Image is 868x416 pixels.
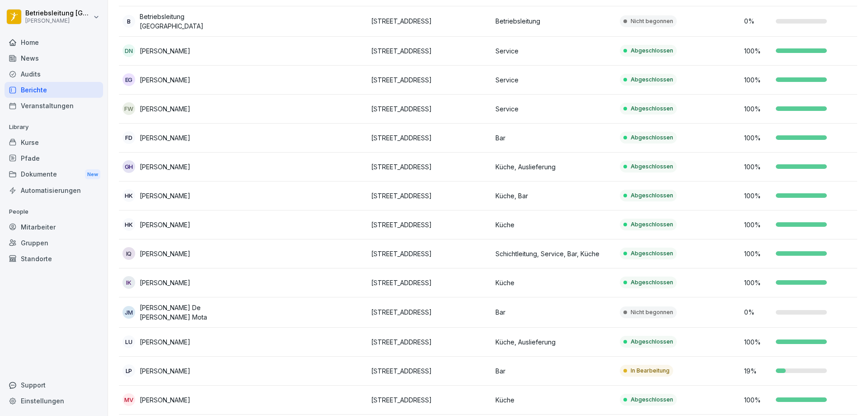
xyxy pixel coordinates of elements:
p: Abgeschlossen [631,396,673,404]
p: Service [495,104,613,114]
p: 100 % [744,46,771,56]
a: Einstellungen [5,393,103,409]
p: Abgeschlossen [631,249,673,258]
p: [STREET_ADDRESS] [371,220,488,230]
p: [PERSON_NAME] [140,133,190,143]
p: 100 % [744,133,771,143]
div: MV [123,393,135,406]
p: 100 % [744,337,771,347]
p: Schichtleitung, Service, Bar, Küche [495,249,613,258]
p: Betriebsleitung [495,16,613,26]
p: [STREET_ADDRESS] [371,46,488,56]
div: DN [123,44,135,57]
p: [STREET_ADDRESS] [371,191,488,201]
p: Küche [495,220,613,230]
p: [PERSON_NAME] [140,395,190,405]
p: [STREET_ADDRESS] [371,366,488,376]
div: IK [123,276,135,289]
p: 100 % [744,249,771,258]
a: DokumenteNew [5,166,103,183]
p: Bar [495,307,613,317]
p: 0 % [744,307,771,317]
a: Berichte [5,82,103,98]
div: GH [123,160,135,173]
p: Küche [495,278,613,287]
p: [STREET_ADDRESS] [371,104,488,114]
p: 0 % [744,16,771,26]
div: Dokumente [5,166,103,183]
div: New [85,169,100,180]
p: Betriebsleitung [GEOGRAPHIC_DATA] [25,10,91,17]
p: 100 % [744,75,771,85]
div: LU [123,335,135,348]
p: [PERSON_NAME] [140,46,190,56]
p: [PERSON_NAME] [140,162,190,172]
p: Nicht begonnen [631,308,673,316]
p: People [5,205,103,219]
p: [PERSON_NAME] [140,249,190,258]
p: Library [5,120,103,134]
p: Service [495,46,613,56]
p: 100 % [744,162,771,172]
p: Küche, Bar [495,191,613,201]
p: [STREET_ADDRESS] [371,133,488,143]
a: Audits [5,66,103,82]
p: [STREET_ADDRESS] [371,162,488,172]
p: [STREET_ADDRESS] [371,16,488,26]
a: Standorte [5,251,103,267]
p: [PERSON_NAME] [140,337,190,347]
a: Mitarbeiter [5,219,103,235]
p: Service [495,75,613,85]
p: Abgeschlossen [631,191,673,200]
p: Abgeschlossen [631,105,673,113]
p: [PERSON_NAME] [140,75,190,85]
p: Abgeschlossen [631,134,673,142]
p: 100 % [744,395,771,405]
p: In Bearbeitung [631,367,670,375]
p: [PERSON_NAME] [140,104,190,114]
p: Küche [495,395,613,405]
p: Abgeschlossen [631,163,673,171]
p: 100 % [744,104,771,114]
a: Pfade [5,150,103,166]
p: Küche, Auslieferung [495,337,613,347]
p: [STREET_ADDRESS] [371,337,488,347]
p: Abgeschlossen [631,338,673,346]
div: B [123,15,135,28]
a: Veranstaltungen [5,98,103,114]
div: Automatisierungen [5,182,103,198]
div: HK [123,189,135,202]
p: [PERSON_NAME] [25,18,91,24]
a: Gruppen [5,235,103,251]
a: Home [5,34,103,50]
p: Betriebsleitung [GEOGRAPHIC_DATA] [140,12,240,31]
p: [PERSON_NAME] [140,278,190,287]
div: JM [123,306,135,319]
p: [STREET_ADDRESS] [371,307,488,317]
p: 100 % [744,278,771,287]
p: Abgeschlossen [631,220,673,229]
p: 19 % [744,366,771,376]
p: [PERSON_NAME] [140,191,190,201]
p: [STREET_ADDRESS] [371,75,488,85]
p: [PERSON_NAME] [140,366,190,376]
p: [STREET_ADDRESS] [371,249,488,258]
p: Bar [495,366,613,376]
div: Support [5,377,103,393]
a: News [5,50,103,66]
a: Kurse [5,134,103,150]
div: EG [123,73,135,86]
p: Nicht begonnen [631,17,673,25]
div: FW [123,102,135,115]
p: [STREET_ADDRESS] [371,278,488,287]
